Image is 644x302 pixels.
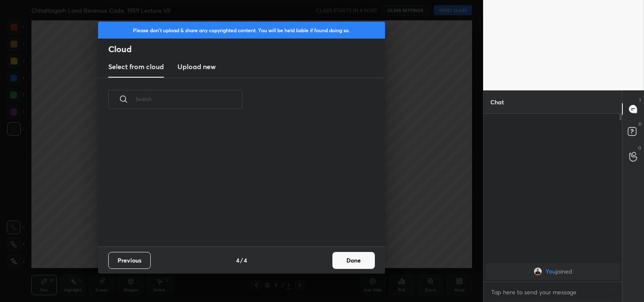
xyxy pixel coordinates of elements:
[332,252,375,269] button: Done
[639,97,641,103] p: T
[177,62,216,72] h3: Upload new
[236,256,239,265] h4: 4
[484,261,622,282] div: grid
[638,121,641,127] p: D
[533,267,542,276] img: 50a2b7cafd4e47798829f34b8bc3a81a.jpg
[98,22,385,39] div: Please don't upload & share any copyrighted content. You will be held liable if found doing so.
[108,62,164,72] h3: Select from cloud
[135,81,242,117] input: Search
[240,256,243,265] h4: /
[545,268,555,275] span: You
[108,44,385,55] h2: Cloud
[108,252,151,269] button: Previous
[484,91,511,113] p: Chat
[244,256,247,265] h4: 4
[555,268,572,275] span: joined
[638,145,641,151] p: G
